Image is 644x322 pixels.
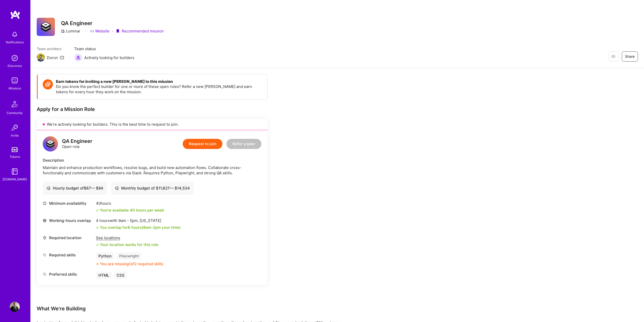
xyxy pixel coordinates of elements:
[622,51,638,62] button: Share
[9,86,21,91] div: Missions
[8,302,21,312] a: User Avatar
[114,272,127,279] div: CSS
[37,46,64,51] span: Team architect
[10,75,20,86] img: teamwork
[43,218,93,223] div: Working-hours overlap
[47,185,103,191] div: Hourly budget of $ 67 — $ 84
[43,201,93,206] div: Minimum availability
[43,165,261,176] div: Maintain and enhance production workflows, resolve bugs, and build new automation flows. Collabor...
[90,28,110,34] a: Website
[10,123,20,133] img: Invite
[96,209,99,212] i: icon Check
[100,225,181,230] div: You overlap for 6 hours ( your time)
[12,147,18,152] img: tokens
[43,201,47,205] i: icon Clock
[10,53,20,63] img: discovery
[43,79,53,89] img: Token icon
[37,106,267,112] div: Apply for a Mission Role
[47,186,50,190] i: icon Cash
[226,139,261,149] button: Refer a peer
[7,110,23,116] div: Community
[43,252,93,258] div: Required skills
[100,261,163,267] div: You are missing 1 of 2 required skills
[74,53,82,62] img: Actively looking for builders
[11,133,19,138] div: Invite
[43,235,93,240] div: Required location
[116,29,120,33] i: icon PurpleRibbon
[6,40,24,45] div: Notifications
[43,253,47,257] i: icon Tag
[96,207,164,213] div: You're available 40 hours per week
[84,55,134,60] span: Actively looking for builders
[115,185,190,191] div: Monthly budget of $ 11,627 — $ 14,534
[43,219,47,222] i: icon World
[61,28,80,34] div: Luminai
[62,139,92,144] div: QA Engineer
[143,225,161,230] span: 8am - 2pm
[10,29,20,40] img: bell
[96,252,114,260] div: Python
[60,55,64,60] i: icon Mail
[56,84,262,94] p: Do you know the perfect builder for one or more of these open roles? Refer a new [PERSON_NAME] an...
[56,79,262,84] h4: Earn tokens for inviting a new [PERSON_NAME] to this mission
[112,28,113,34] div: ·
[117,252,141,260] div: Playwright
[43,272,93,277] div: Preferred skills
[183,139,222,149] button: Request to join
[43,272,47,276] i: icon Tag
[611,54,615,59] i: icon EyeClosed
[10,166,20,177] img: guide book
[43,136,58,151] img: logo
[96,201,164,206] div: 40 hours
[10,154,20,159] div: Tokens
[96,242,158,247] div: Your location works for this role
[3,177,27,182] div: [DOMAIN_NAME]
[96,272,112,279] div: HTML
[9,98,21,110] img: Community
[37,119,267,130] div: We’re actively looking for builders. This is the best time to request to join.
[37,18,55,36] img: Company Logo
[62,139,92,149] div: Open role
[37,305,340,312] div: What We're Building
[61,20,164,26] h3: QA Engineer
[625,54,635,59] span: Share
[96,226,99,229] i: icon Check
[43,236,47,240] i: icon Location
[47,55,58,60] div: Doron
[10,10,20,19] img: logo
[96,262,99,266] i: icon CloseOrange
[117,218,140,223] span: 9am - 5pm ,
[115,186,119,190] i: icon Cash
[116,28,164,34] div: Recommended mission
[43,158,261,163] div: Description
[96,243,99,246] i: icon Check
[8,63,22,68] div: Discovery
[74,46,134,51] span: Team status
[96,235,158,240] div: See locations
[10,302,20,312] img: User Avatar
[37,53,45,62] img: Team Architect
[61,29,65,33] i: icon CompanyGray
[96,218,181,223] div: 4 hours with [US_STATE]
